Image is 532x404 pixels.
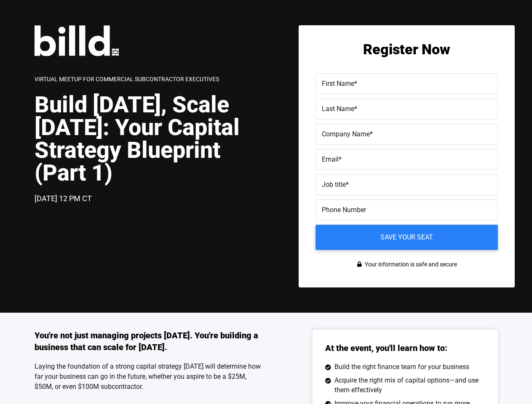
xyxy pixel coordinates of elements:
span: Last Name [322,105,354,113]
span: Email [322,155,339,163]
h3: At the event, you'll learn how to: [325,342,447,354]
span: [DATE] 12 PM CT [35,194,92,203]
span: Build the right finance team for your business [332,362,469,372]
span: First Name [322,80,354,88]
input: Save your seat [315,225,498,250]
h3: You're not just managing projects [DATE]. You're building a business that can scale for [DATE]. [35,330,266,353]
span: Virtual Meetup for Commercial Subcontractor Executives [35,76,219,82]
span: Phone Number [322,206,366,214]
span: Acquire the right mix of capital options—and use them effectively [332,376,485,395]
p: Laying the foundation of a strong capital strategy [DATE] will determine how far your business ca... [35,361,266,392]
span: Your information is safe and secure [363,258,457,271]
h2: Register Now [315,42,498,56]
span: Job title [322,181,346,189]
span: Company Name [322,130,370,138]
h1: Build [DATE], Scale [DATE]: Your Capital Strategy Blueprint (Part 1) [35,93,266,184]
